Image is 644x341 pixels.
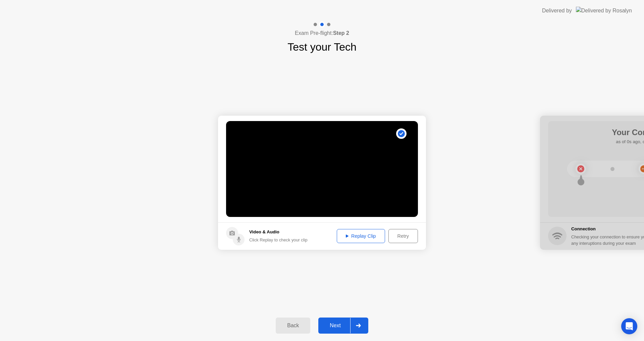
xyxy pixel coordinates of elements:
div: Click Replay to check your clip [249,237,308,243]
div: Delivered by [542,7,572,15]
div: Back [278,323,308,329]
div: Next [320,323,350,329]
h1: Test your Tech [287,39,357,55]
button: Replay Clip [337,229,385,243]
h4: Exam Pre-flight: [295,29,349,37]
div: Replay Clip [339,233,383,239]
div: Open Intercom Messenger [621,318,637,334]
h5: Video & Audio [249,229,308,235]
img: Delivered by Rosalyn [576,7,632,14]
button: Back [276,318,310,334]
button: Next [318,318,368,334]
b: Step 2 [333,30,349,36]
button: Retry [388,229,418,243]
div: Retry [391,233,416,239]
